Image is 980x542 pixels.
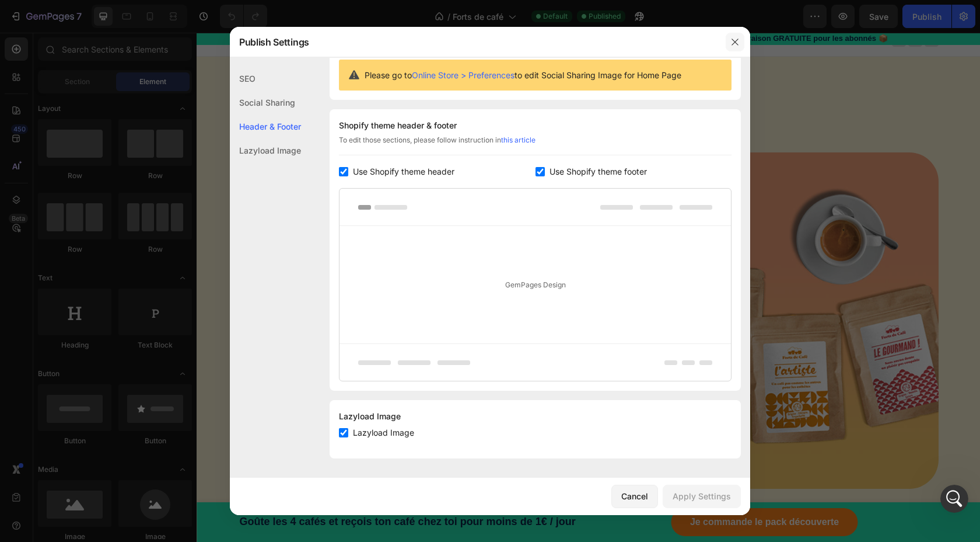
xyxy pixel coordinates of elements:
div: Social Sharing [230,91,301,114]
img: gempages_539793060041589665-324be9cb-0afc-479f-979f-c8e06ae1f4c4.png [189,160,230,201]
img: gempages_539793060041589665-ed4e9363-477a-4983-ba31-43e6d2ce93e2.webp [406,120,742,456]
div: To edit those sections, please follow instruction in [339,135,731,155]
div: Publish Settings [230,27,720,57]
strong: L'assurance d'avoir un café que tu aimes vraiment [75,308,299,318]
h2: Goûte les 4 cafés et reçois ton café chez toi pour moins de 1€ / jour [42,481,390,497]
div: Shopify theme header & footer [339,119,731,133]
div: Lazyload Image [339,409,731,423]
a: this article [501,135,535,144]
a: Online Store > Preferences [412,70,514,80]
div: Apply Settings [673,490,731,502]
strong: Ton café de tous les jours, mais en mieux [43,62,377,115]
img: gempages_539793060041589665-b71dd306-2cbe-473c-8b35-3ed3e8b93945.png [76,160,117,201]
img: gempages_539793060041589665-17a47ddd-d1af-4ea2-bd73-0f57581b337b.png [47,322,64,339]
strong: Je goûte les cafés et trouve le mien [92,433,327,449]
div: Header & Footer [230,114,301,138]
iframe: Intercom live chat [940,485,968,513]
span: Lazyload Image [353,426,414,440]
button: Apply Settings [663,485,741,508]
div: Cancel [621,490,648,502]
strong: Finis les cafés industriels fades [75,260,216,270]
p: : Tu choisis ton format, ta fréquence, tu mets en pause ou tu arrêtes quand tu veux. Nous, on te ... [75,370,377,404]
img: gempages_539793060041589665-34fcaee7-cf42-40bf-8bdd-2e96edb69d94.png [303,160,344,201]
strong: Le top 10% de la production mondiale, de vraies pépites [43,204,138,243]
button: Cancel [611,485,658,508]
span: Please go to to edit Social Sharing Image for Home Page [365,69,681,81]
a: Je commande le pack découverte [475,475,661,503]
strong: Je commande le pack découverte [494,484,642,494]
img: gempages_539793060041589665-17a47ddd-d1af-4ea2-bd73-0f57581b337b.png [47,378,64,395]
p: : chez nous, que l'arabica de spécialité pour un café qui a vraiment du goût et que tu kiffes [75,258,377,291]
div: GemPages Design [339,226,731,343]
span: Use Shopify theme footer [549,165,647,179]
img: gempages_539793060041589665-17a47ddd-d1af-4ea2-bd73-0f57581b337b.png [47,266,64,283]
p: : tu goûtes, tu compares et tu choisis. Pas besoin d'être un expert pour apprécier du café d'exce... [75,305,377,356]
strong: Une bombe de saveurs, pas comme le café industriel hyper amer [156,204,248,243]
strong: Zéro engagement, zéro galère [75,373,208,383]
strong: Livré à ton rythme, à ta porte, sans stress [270,204,359,228]
p: + 654 avis 5 étoiles [131,120,377,137]
p: Torréfié au [GEOGRAPHIC_DATA] [300,465,376,516]
span: Use Shopify theme header [353,165,454,179]
a: Je goûte les cafés et trouve le mien [73,423,346,458]
div: SEO [230,67,301,91]
div: Lazyload Image [230,138,301,162]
